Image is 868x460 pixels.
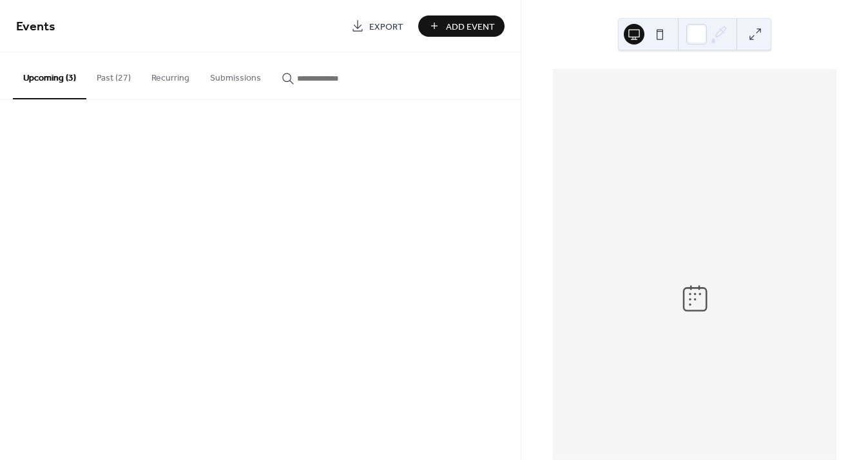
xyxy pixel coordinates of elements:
[16,14,55,39] span: Events
[13,52,86,99] button: Upcoming (3)
[369,20,403,34] span: Export
[200,52,271,98] button: Submissions
[446,20,495,34] span: Add Event
[86,52,141,98] button: Past (27)
[342,15,413,37] a: Export
[418,15,505,37] button: Add Event
[141,52,200,98] button: Recurring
